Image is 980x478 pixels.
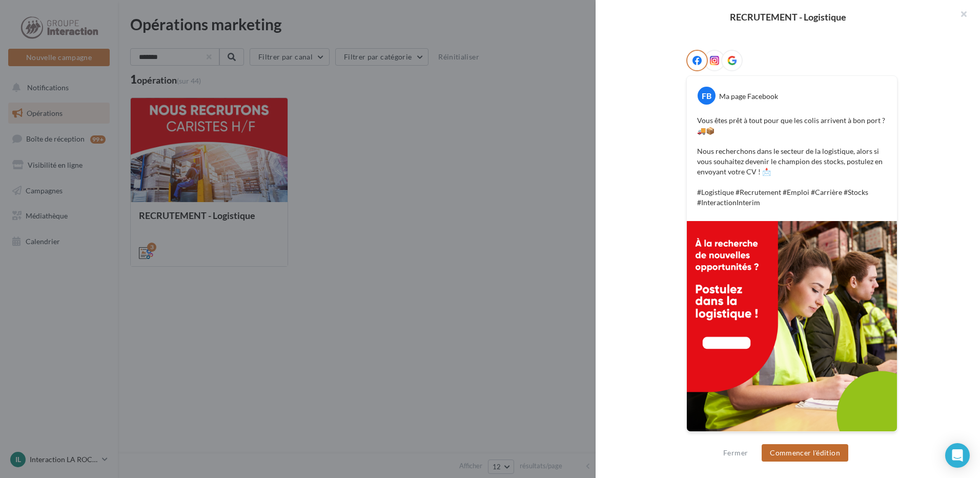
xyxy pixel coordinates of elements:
div: FB [698,87,716,105]
div: Ma page Facebook [719,91,778,102]
div: La prévisualisation est non-contractuelle [686,432,897,445]
p: Vous êtes prêt à tout pour que les colis arrivent à bon port ? 🚚📦 Nous recherchons dans le secteu... [697,115,887,208]
div: Open Intercom Messenger [945,443,970,468]
button: Commencer l'édition [762,444,848,462]
div: RECRUTEMENT - Logistique [612,12,964,22]
button: Fermer [719,447,752,459]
